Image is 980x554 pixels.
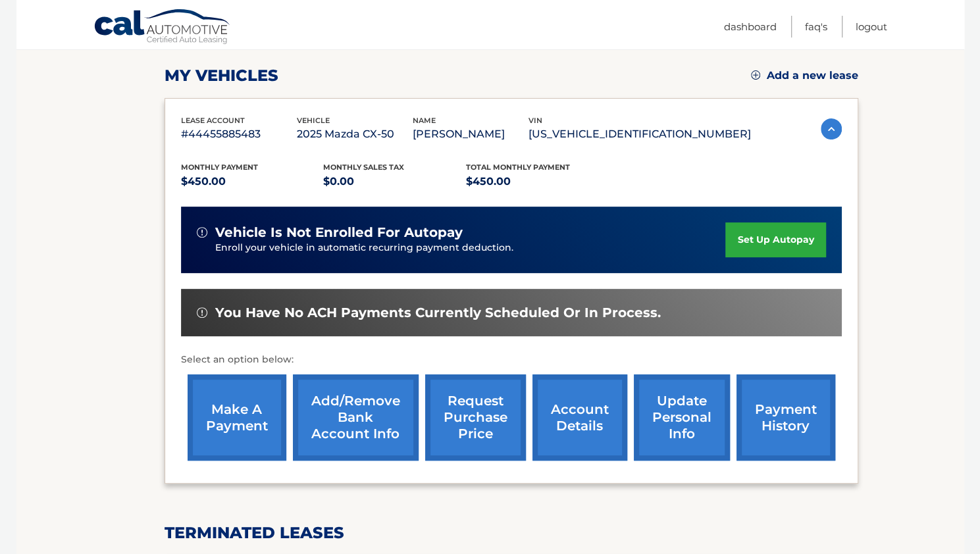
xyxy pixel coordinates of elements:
[181,125,297,143] p: #44455885483
[165,523,858,543] h2: terminated leases
[181,352,842,368] p: Select an option below:
[751,69,858,82] a: Add a new lease
[724,16,777,38] a: Dashboard
[165,66,278,86] h2: my vehicles
[736,374,835,461] a: payment history
[215,241,726,255] p: Enroll your vehicle in automatic recurring payment deduction.
[215,305,661,321] span: You have no ACH payments currently scheduled or in process.
[323,172,466,191] p: $0.00
[751,70,760,80] img: add.svg
[821,118,842,139] img: accordion-active.svg
[181,163,258,172] span: Monthly Payment
[856,16,887,38] a: Logout
[197,307,207,318] img: alert-white.svg
[634,374,730,461] a: update personal info
[323,163,404,172] span: Monthly sales Tax
[466,163,570,172] span: Total Monthly Payment
[181,116,245,125] span: lease account
[215,224,463,241] span: vehicle is not enrolled for autopay
[529,116,542,125] span: vin
[197,227,207,238] img: alert-white.svg
[466,172,609,191] p: $450.00
[188,374,286,461] a: make a payment
[181,172,324,191] p: $450.00
[805,16,827,38] a: FAQ's
[532,374,627,461] a: account details
[413,116,436,125] span: name
[293,374,419,461] a: Add/Remove bank account info
[529,125,751,143] p: [US_VEHICLE_IDENTIFICATION_NUMBER]
[425,374,526,461] a: request purchase price
[297,116,330,125] span: vehicle
[413,125,529,143] p: [PERSON_NAME]
[725,222,825,257] a: set up autopay
[93,9,232,47] a: Cal Automotive
[297,125,413,143] p: 2025 Mazda CX-50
